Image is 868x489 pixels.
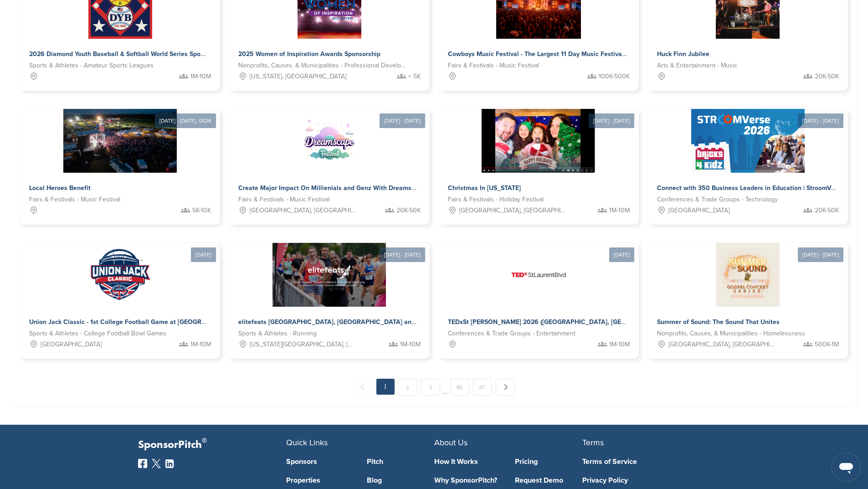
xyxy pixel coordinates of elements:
div: [DATE] - [DATE] [380,247,425,262]
span: Union Jack Classic - 1st College Football Game at [GEOGRAPHIC_DATA] [29,318,243,326]
span: Sports & Athletes - Amateur Sports Leagues [29,61,154,71]
span: 500K-1M [815,340,839,350]
span: Nonprofits, Causes, & Municipalities - Professional Development [238,61,406,71]
span: 2025 Women of Inspiration Awards Sponsorship [238,50,380,58]
p: SponsorPitch [138,438,286,452]
div: [DATE] - [DATE] [798,113,843,128]
span: [GEOGRAPHIC_DATA], [GEOGRAPHIC_DATA] [459,206,566,216]
span: Fairs & Festivals - Music Festival [238,195,329,205]
span: Connect with 350 Business Leaders in Education | StroomVerse 2026 [657,184,861,192]
span: elitefeats [GEOGRAPHIC_DATA], [GEOGRAPHIC_DATA] and Northeast Events [238,318,467,326]
span: Summer of Sound: The Sound That Unites [657,318,780,326]
a: [DATE] - [DATE] Sponsorpitch & Connect with 350 Business Leaders in Education | StroomVerse 2026 ... [648,94,848,225]
a: Request Demo [515,477,582,484]
span: ® [202,435,207,446]
span: [US_STATE], [GEOGRAPHIC_DATA] [250,72,346,82]
span: ← Previous [354,379,373,396]
span: Arts & Entertainment - Music [657,61,737,71]
div: [DATE] - [DATE], 0026 [155,113,216,128]
span: 1M-10M [190,340,211,350]
span: Fairs & Festivals - Music Festival [29,195,120,205]
div: [DATE] [191,247,216,262]
a: 86 [450,379,469,396]
a: [DATE] Sponsorpitch & TEDxSt [PERSON_NAME] 2026 ([GEOGRAPHIC_DATA], [GEOGRAPHIC_DATA]) – Let’s Cr... [439,228,639,359]
em: 1 [376,379,395,395]
a: 3 [421,379,440,396]
span: Sports & Athletes - Running [238,329,317,339]
span: Local Heroes Benefit [29,184,91,192]
a: [DATE] - [DATE], 0026 Sponsorpitch & Local Heroes Benefit Fairs & Festivals - Music Festival 5K-10K [20,94,220,225]
img: Sponsorpitch & [272,243,386,307]
span: 1M-10M [400,340,421,350]
span: TEDxSt [PERSON_NAME] 2026 ([GEOGRAPHIC_DATA], [GEOGRAPHIC_DATA]) – Let’s Create Something Inspiring [448,318,782,326]
span: 1M-10M [609,340,630,350]
span: Create Major Impact On Millienials and Genz With Dreamscape Music Festival [238,184,470,192]
a: Pricing [515,458,582,465]
img: Facebook [138,459,147,468]
img: Sponsorpitch & [507,243,570,307]
div: [DATE] [609,247,634,262]
img: Sponsorpitch & [691,109,805,173]
span: Conferences & Trade Groups - Entertainment [448,329,575,339]
span: [GEOGRAPHIC_DATA] [668,206,729,216]
span: 20K-50K [815,72,839,82]
a: [DATE] - [DATE] Sponsorpitch & elitefeats [GEOGRAPHIC_DATA], [GEOGRAPHIC_DATA] and Northeast Even... [229,228,429,359]
img: Sponsorpitch & [482,109,596,173]
img: Sponsorpitch & [88,243,152,307]
span: 5K-10K [192,206,211,216]
img: Twitter [152,459,161,468]
span: Sports & Athletes - College Football Bowl Games [29,329,166,339]
span: Christmas In [US_STATE] [448,184,521,192]
iframe: Button to launch messaging window [832,453,861,482]
span: 1M-10M [190,72,211,82]
a: [DATE] - [DATE] Sponsorpitch & Christmas In [US_STATE] Fairs & Festivals - Holiday Festival [GEOG... [439,94,639,225]
span: Huck Finn Jubilee [657,50,709,58]
a: 87 [473,379,492,396]
span: 100K-500K [599,72,630,82]
span: Nonprofits, Causes, & Municipalities - Homelessness [657,329,805,339]
img: Sponsorpitch & [716,243,780,307]
a: Sponsors [286,458,354,465]
span: Conferences & Trade Groups - Technology [657,195,778,205]
span: About Us [434,438,467,448]
span: 1M-10M [609,206,630,216]
img: Sponsorpitch & [298,109,361,173]
a: [DATE] - [DATE] Sponsorpitch & Create Major Impact On Millienials and Genz With Dreamscape Music ... [229,94,429,225]
div: [DATE] - [DATE] [380,113,425,128]
span: [US_STATE][GEOGRAPHIC_DATA], [GEOGRAPHIC_DATA] [250,340,357,350]
span: 2026 Diamond Youth Baseball & Softball World Series Sponsorships [29,50,229,58]
a: [DATE] Sponsorpitch & Union Jack Classic - 1st College Football Game at [GEOGRAPHIC_DATA] Sports ... [20,228,220,359]
a: How It Works [434,458,502,465]
span: Fairs & Festivals - Music Festival [448,61,539,71]
a: 2 [398,379,417,396]
a: Why SponsorPitch? [434,477,502,484]
span: Quick Links [286,438,328,448]
div: [DATE] - [DATE] [798,247,843,262]
img: Sponsorpitch & [63,109,177,173]
span: < 5K [408,72,421,82]
a: Properties [286,477,354,484]
a: Next → [496,379,515,396]
span: Cowboys Music Festival - The Largest 11 Day Music Festival in [GEOGRAPHIC_DATA] [448,50,698,58]
a: Terms of Service [582,458,717,465]
span: [GEOGRAPHIC_DATA], [GEOGRAPHIC_DATA] [668,340,776,350]
a: Privacy Policy [582,477,717,484]
a: [DATE] - [DATE] Sponsorpitch & Summer of Sound: The Sound That Unites Nonprofits, Causes, & Munic... [648,228,848,359]
div: [DATE] - [DATE] [589,113,634,128]
span: 20K-50K [815,206,839,216]
span: 20K-50K [396,206,421,216]
span: Fairs & Festivals - Holiday Festival [448,195,544,205]
span: [GEOGRAPHIC_DATA], [GEOGRAPHIC_DATA] [250,206,357,216]
a: Pitch [367,458,434,465]
span: Terms [582,438,604,448]
span: [GEOGRAPHIC_DATA] [41,340,102,350]
span: … [443,379,447,395]
a: Blog [367,477,434,484]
